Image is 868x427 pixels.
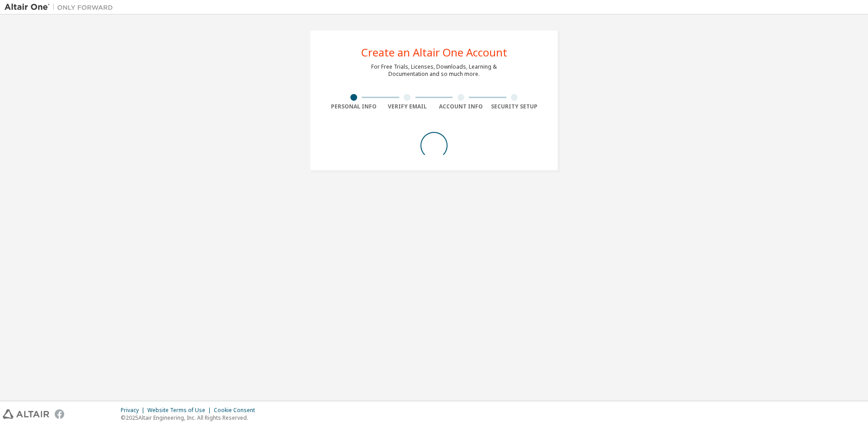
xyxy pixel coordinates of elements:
p: © 2025 Altair Engineering, Inc. All Rights Reserved. [121,414,260,422]
div: For Free Trials, Licenses, Downloads, Learning & Documentation and so much more. [371,63,497,78]
div: Website Terms of Use [147,407,214,414]
img: altair_logo.svg [3,409,49,419]
div: Create an Altair One Account [361,47,507,58]
div: Personal Info [327,103,381,110]
img: Altair One [5,3,118,12]
div: Account Info [434,103,488,110]
div: Verify Email [381,103,434,110]
img: facebook.svg [55,409,64,419]
div: Privacy [121,407,147,414]
div: Cookie Consent [214,407,260,414]
div: Security Setup [488,103,542,110]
